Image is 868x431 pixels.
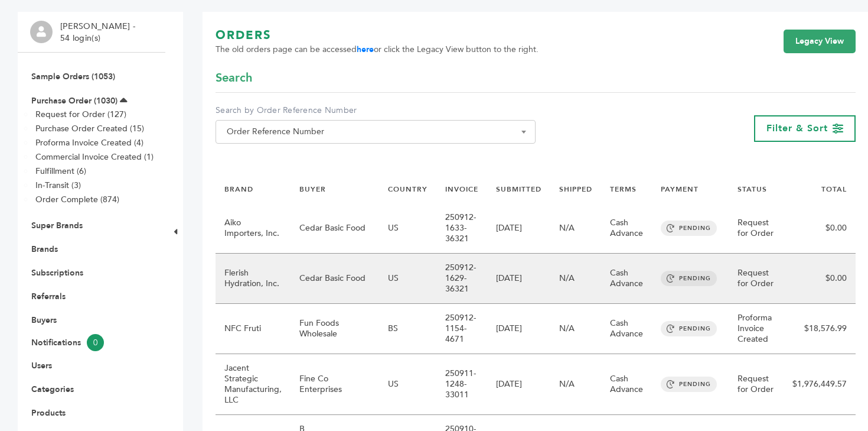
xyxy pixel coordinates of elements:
a: PAYMENT [661,184,699,194]
a: Fulfillment (6) [35,166,86,177]
td: Request for Order [729,203,784,254]
a: Products [31,407,66,419]
td: N/A [550,354,601,415]
td: Cash Advance [601,354,652,415]
td: $18,576.99 [784,304,856,354]
td: N/A [550,254,601,304]
td: $0.00 [784,203,856,254]
a: Request for Order (127) [35,109,126,120]
td: N/A [550,304,601,354]
td: 250912-1154-4671 [436,304,487,354]
a: In-Transit (3) [35,180,81,191]
a: INVOICE [445,184,478,194]
td: [DATE] [487,354,550,415]
a: Commercial Invoice Created (1) [35,151,154,163]
td: Cedar Basic Food [291,203,379,254]
td: Fun Foods Wholesale [291,304,379,354]
td: US [379,203,436,254]
td: [DATE] [487,304,550,354]
a: Legacy View [784,30,856,53]
span: 0 [87,334,104,351]
a: Buyers [31,315,57,326]
a: Users [31,360,52,371]
span: The old orders page can be accessed or click the Legacy View button to the right. [216,44,539,56]
a: Order Complete (874) [35,194,119,205]
a: Categories [31,384,74,395]
a: BRAND [224,184,253,194]
td: Proforma Invoice Created [729,304,784,354]
h1: ORDERS [216,27,539,44]
a: Sample Orders (1053) [31,71,115,82]
td: Request for Order [729,354,784,415]
a: Super Brands [31,220,83,231]
span: Order Reference Number [222,124,529,140]
td: Cedar Basic Food [291,254,379,304]
a: Notifications0 [31,334,152,351]
td: 250911-1248-33011 [436,354,487,415]
td: [DATE] [487,254,550,304]
a: Referrals [31,291,66,302]
a: STATUS [738,184,767,194]
span: PENDING [661,221,717,236]
a: Purchase Order Created (15) [35,123,144,134]
td: Cash Advance [601,203,652,254]
span: PENDING [661,377,717,392]
a: SHIPPED [559,184,592,194]
span: Order Reference Number [216,120,536,144]
td: BS [379,304,436,354]
td: Request for Order [729,254,784,304]
td: Aiko Importers, Inc. [216,203,291,254]
td: US [379,354,436,415]
a: Purchase Order (1030) [31,95,118,106]
a: TOTAL [821,184,847,194]
img: profile.png [30,21,53,43]
td: N/A [550,203,601,254]
td: Jacent Strategic Manufacturing, LLC [216,354,291,415]
td: NFC Fruti [216,304,291,354]
span: PENDING [661,271,717,286]
a: SUBMITTED [496,184,541,194]
td: $0.00 [784,254,856,304]
td: Cash Advance [601,254,652,304]
span: Filter & Sort [766,122,828,135]
a: Proforma Invoice Created (4) [35,137,143,148]
td: US [379,254,436,304]
a: here [357,44,374,55]
li: [PERSON_NAME] - 54 login(s) [60,21,138,44]
td: Flerish Hydration, Inc. [216,254,291,304]
td: Cash Advance [601,304,652,354]
span: Search [216,70,252,86]
td: $1,976,449.57 [784,354,856,415]
td: Fine Co Enterprises [291,354,379,415]
td: [DATE] [487,203,550,254]
a: BUYER [299,184,326,194]
a: Brands [31,244,58,255]
td: 250912-1633-36321 [436,203,487,254]
a: COUNTRY [388,184,428,194]
a: Subscriptions [31,267,83,278]
label: Search by Order Reference Number [216,105,536,116]
a: TERMS [610,184,637,194]
span: PENDING [661,321,717,336]
td: 250912-1629-36321 [436,254,487,304]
